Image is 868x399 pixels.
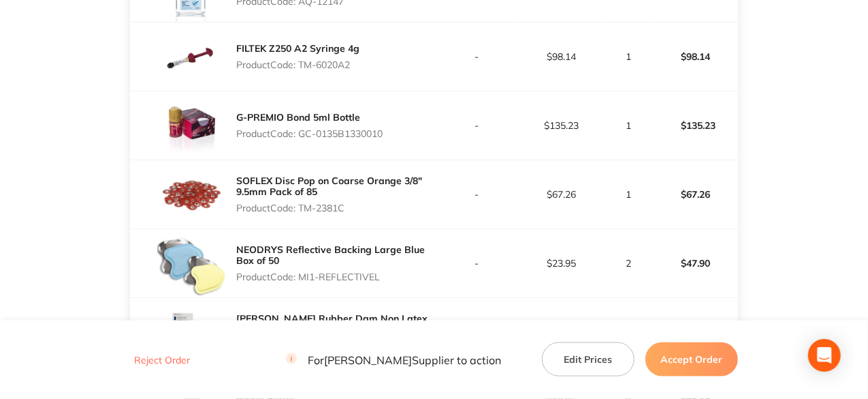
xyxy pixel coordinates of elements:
a: [PERSON_NAME] Rubber Dam Non Latex Med Purple 15x15cm Box30 [236,312,428,336]
p: - [435,120,519,131]
p: - [435,189,519,200]
p: $46.33 [654,316,737,349]
p: 1 [605,189,652,200]
a: NEODRYS Reflective Backing Large Blue Box of 50 [236,243,425,267]
p: For [PERSON_NAME] Supplier to action [286,353,501,366]
button: Reject Order [130,354,194,366]
p: 2 [605,258,652,269]
p: 1 [605,120,652,131]
p: $67.26 [654,178,737,211]
img: YTlhaG5nbg [157,298,225,366]
button: Edit Prices [542,342,634,376]
img: ZmcwdGpqbw [157,91,225,160]
p: $98.14 [654,40,737,73]
p: $47.90 [654,247,737,280]
p: 1 [605,51,652,62]
p: $135.23 [519,120,603,131]
img: ajlvZnZieg [157,23,225,91]
p: $67.26 [519,189,603,200]
p: - [435,51,519,62]
img: NzBnbTA1dw [157,160,225,228]
a: FILTEK Z250 A2 Syringe 4g [236,42,359,55]
p: $23.95 [519,258,603,269]
p: $98.14 [519,51,603,62]
p: Product Code: TM-6020A2 [236,59,359,70]
p: - [435,258,519,269]
img: aHAwdXZjeA [157,229,225,297]
p: $135.23 [654,109,737,142]
a: SOFLEX Disc Pop on Coarse Orange 3/8" 9.5mm Pack of 85 [236,175,422,198]
div: Open Intercom Messenger [808,339,841,372]
button: Accept Order [645,342,738,376]
p: Product Code: MI1-REFLECTIVEL [236,271,434,282]
p: Product Code: GC-0135B1330010 [236,128,383,139]
p: Product Code: TM-2381C [236,203,434,213]
a: G-PREMIO Bond 5ml Bottle [236,111,360,123]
